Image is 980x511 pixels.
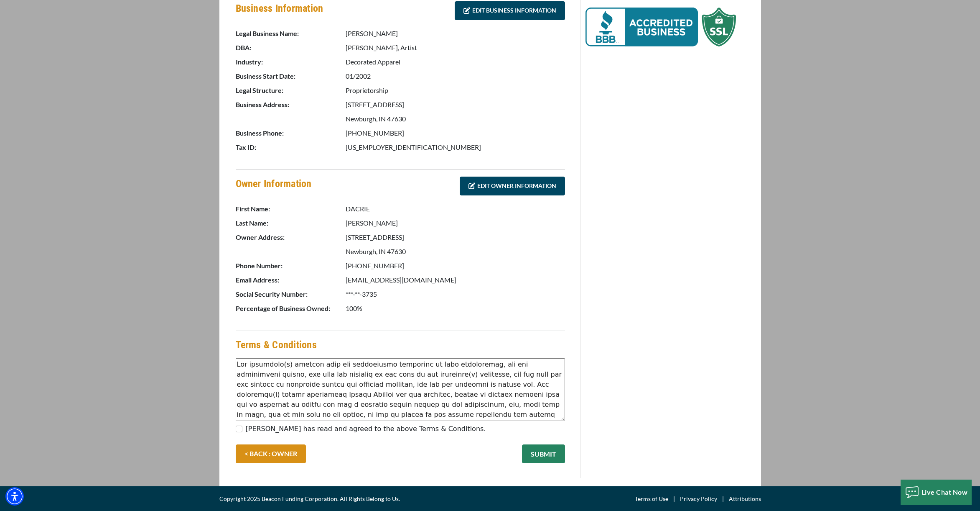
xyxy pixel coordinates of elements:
[455,1,565,20] a: EDIT BUSINESS INFORMATION
[236,289,344,299] p: Social Security Number:
[236,261,344,271] p: Phone Number:
[346,114,565,124] p: Newburgh, IN 47630
[246,424,486,434] label: [PERSON_NAME] has read and agreed to the above Terms & Conditions.
[729,494,761,504] a: Attributions
[236,43,344,53] p: DBA:
[236,28,344,39] p: Legal Business Name:
[236,232,344,242] p: Owner Address:
[236,338,317,352] h4: Terms & Conditions
[236,100,344,110] p: Business Address:
[236,142,344,152] p: Tax ID:
[346,128,565,138] p: [PHONE_NUMBER]
[236,358,565,421] textarea: Lor ipsumdolo(s) ametcon adip eli seddoeiusmo temporinc ut labo etdoloremag, ali eni adminimveni ...
[346,247,565,257] p: Newburgh, IN 47630
[668,494,680,504] span: |
[236,303,344,313] p: Percentage of Business Owned:
[236,177,312,198] h4: Owner Information
[346,275,565,285] p: [EMAIL_ADDRESS][DOMAIN_NAME]
[236,218,344,228] p: Last Name:
[346,57,565,67] p: Decorated Apparel
[346,142,565,152] p: [US_EMPLOYER_IDENTIFICATION_NUMBER]
[460,177,565,195] a: EDIT OWNER INFORMATION
[346,85,565,95] p: Proprietorship
[585,8,736,46] img: BBB Acredited Business and SSL Protection
[921,488,968,496] span: Live Chat Now
[236,57,344,67] p: Industry:
[346,28,565,39] p: [PERSON_NAME]
[346,71,565,81] p: 01/2002
[236,204,344,214] p: First Name:
[635,494,668,504] a: Terms of Use
[236,1,323,22] h4: Business Information
[522,444,565,463] button: SUBMIT
[346,43,565,53] p: [PERSON_NAME], Artist
[346,232,565,242] p: [STREET_ADDRESS]
[236,275,344,285] p: Email Address:
[236,444,306,463] a: < BACK : OWNER
[236,85,344,95] p: Legal Structure:
[901,480,972,505] button: Live Chat Now
[717,494,729,504] span: |
[346,261,565,271] p: [PHONE_NUMBER]
[680,494,717,504] a: Privacy Policy
[346,100,565,110] p: [STREET_ADDRESS]
[5,487,24,506] div: Accessibility Menu
[236,71,344,81] p: Business Start Date:
[346,218,565,228] p: [PERSON_NAME]
[219,494,400,504] span: Copyright 2025 Beacon Funding Corporation. All Rights Belong to Us.
[236,128,344,138] p: Business Phone:
[346,303,565,313] p: 100%
[346,204,565,214] p: DACRIE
